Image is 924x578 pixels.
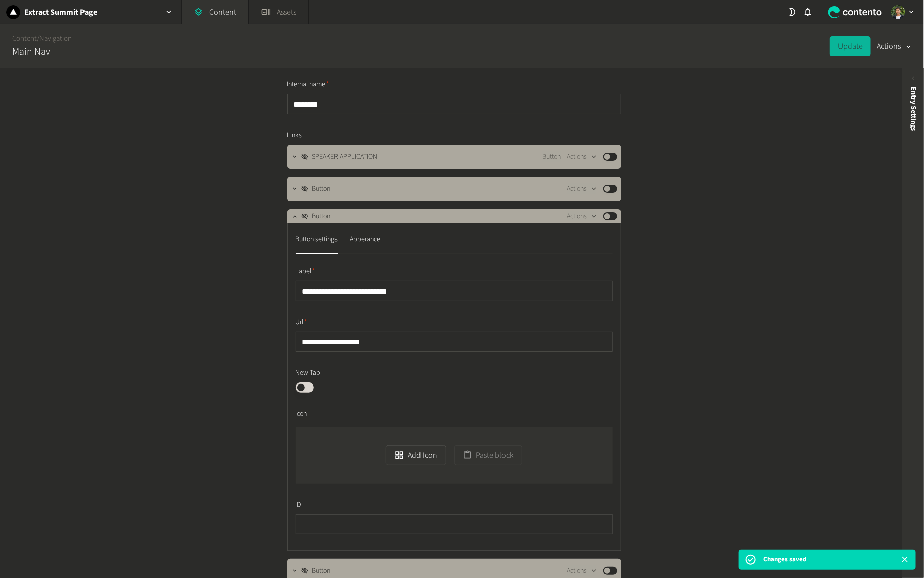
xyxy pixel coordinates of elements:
img: Extract Summit Page [6,5,20,19]
span: / [37,33,39,44]
div: Apperance [350,231,381,247]
button: Paste block [454,445,522,465]
h2: Extract Summit Page [24,6,97,18]
button: Actions [877,36,912,56]
button: Actions [567,565,597,577]
span: Button [312,211,331,222]
span: SPEAKER APPLICATION [312,152,378,162]
span: Button [312,566,331,576]
button: Actions [567,210,597,222]
p: Changes saved [763,555,806,565]
button: Update [830,36,871,56]
span: ID [296,500,301,510]
span: Links [287,130,302,141]
span: Entry Settings [908,87,919,131]
button: Actions [567,151,597,163]
span: Internal name [287,79,330,90]
span: Label [296,266,316,277]
div: Button settings [296,231,338,247]
a: Content [12,33,37,44]
span: New Tab [296,368,321,378]
h2: Main Nav [12,44,50,59]
button: Add Icon [386,445,446,465]
button: Actions [567,183,597,195]
img: Arnold Alexander [891,5,905,19]
span: Button [543,152,561,162]
span: Url [296,317,308,328]
span: Button [312,184,331,195]
a: Navigation [39,33,72,44]
span: Icon [296,409,307,419]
